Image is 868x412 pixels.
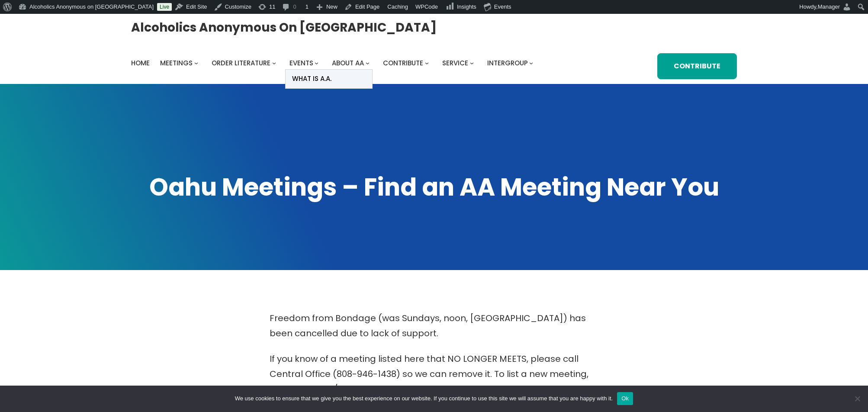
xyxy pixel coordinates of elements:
a: Contribute [657,53,737,79]
span: Home [131,58,150,68]
span: About AA [332,58,364,68]
a: Home [131,57,150,69]
span: What Is A.A. [292,73,331,85]
nav: Intergroup [131,57,536,69]
a: Meetings [160,57,193,69]
button: Contribute submenu [425,61,429,65]
a: Live [157,3,172,11]
button: Meetings submenu [194,61,198,65]
span: Order Literature [212,58,270,68]
a: Events [289,57,313,69]
span: Insights [457,3,476,10]
span: We use cookies to ensure that we give you the best experience on our website. If you continue to ... [235,394,613,403]
a: Service [442,57,468,69]
a: About AA [332,57,364,69]
a: Intergroup [487,57,528,69]
span: Events [289,58,313,68]
span: Manager [818,3,840,10]
p: Freedom from Bondage (was Sundays, noon, [GEOGRAPHIC_DATA]) has been cancelled due to lack of sup... [270,311,598,341]
button: Service submenu [470,61,474,65]
button: Intergroup submenu [529,61,533,65]
a: Alcoholics Anonymous on [GEOGRAPHIC_DATA] [131,17,437,38]
span: Intergroup [487,58,528,68]
a: Contribute [383,57,423,69]
p: If you know of a meeting listed here that NO LONGER MEETS, please call Central Office (808-946-14... [270,351,598,397]
button: Order Literature submenu [272,61,276,65]
a: What Is A.A. [286,70,372,88]
span: Meetings [160,58,193,68]
span: Service [442,58,468,68]
h1: Oahu Meetings – Find an AA Meeting Near You [131,171,737,204]
span: Contribute [383,58,423,68]
button: Events submenu [315,61,318,65]
span: No [853,394,862,403]
button: About AA submenu [366,61,370,65]
button: Ok [617,392,633,405]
